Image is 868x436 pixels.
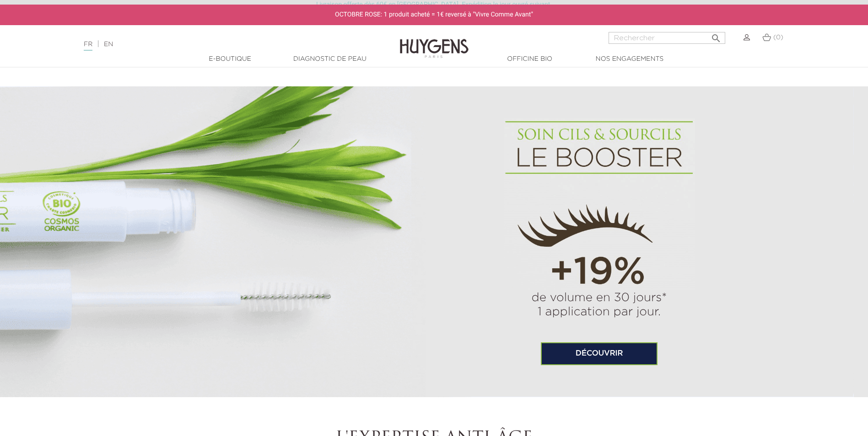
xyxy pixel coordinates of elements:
img: Huygens [400,24,469,59]
p: de volume en 30 jours* 1 application par jour. [504,291,695,319]
a: EN [104,41,113,48]
button:  [708,29,724,42]
a: Nos engagements [584,54,675,64]
img: cils sourcils [504,118,695,291]
a: Diagnostic de peau [284,54,376,64]
input: Rechercher [609,32,725,44]
a: Officine Bio [484,54,576,64]
span: (0) [773,34,783,41]
a: Découvrir [541,342,658,365]
i:  [711,30,722,41]
a: FR [84,41,92,51]
div: | [79,39,355,50]
a: E-Boutique [184,54,276,64]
